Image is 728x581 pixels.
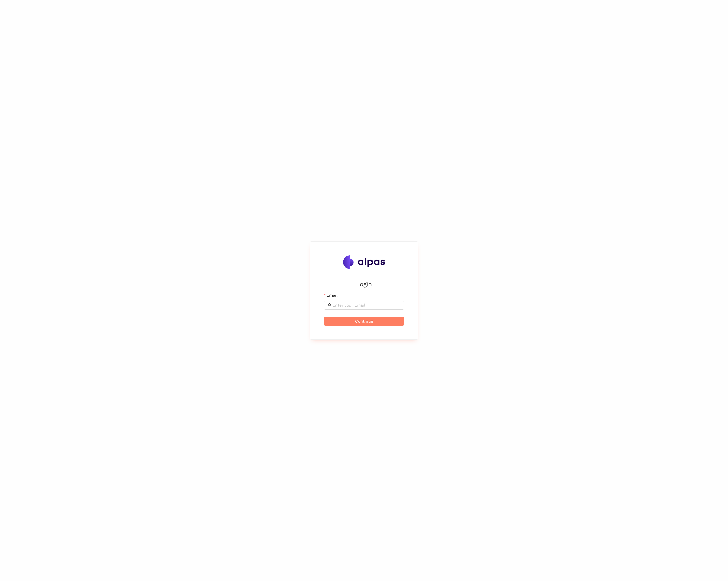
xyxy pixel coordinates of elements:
[324,292,337,298] label: Email
[355,318,373,324] span: Continue
[333,302,401,308] input: Email
[327,303,331,307] span: user
[324,317,404,326] button: Continue
[343,255,385,269] img: Alpas.ai Logo
[324,279,404,289] h2: Login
